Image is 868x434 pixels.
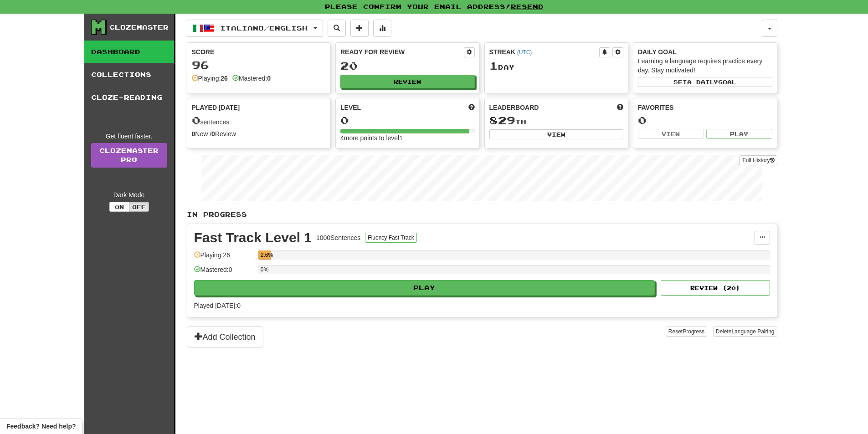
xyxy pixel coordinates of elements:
[194,231,312,245] div: Fast Track Level 1
[194,280,655,296] button: Play
[192,114,200,127] span: 0
[340,133,475,143] div: 4 more points to level 1
[713,327,777,337] button: DeleteLanguage Pairing
[468,103,475,112] span: Score more points to level up
[192,59,326,71] div: 96
[365,233,416,243] button: Fluency Fast Track
[638,56,772,75] div: Learning a language requires practice every day. Stay motivated!
[350,20,369,37] button: Add sentence to collection
[489,47,600,56] div: Streak
[489,60,624,72] div: Day
[194,250,253,266] div: Playing: 26
[187,20,323,37] button: Italiano/English
[489,115,624,127] div: th
[638,129,704,139] button: View
[340,75,475,88] button: Review
[220,24,308,32] span: Italiano / English
[740,155,777,165] button: Full History
[687,79,718,85] span: a daily
[91,132,167,141] div: Get fluent faster.
[638,47,772,56] div: Daily Goal
[617,103,623,112] span: This week in points, UTC
[109,202,129,212] button: On
[221,75,228,82] strong: 26
[187,210,777,219] p: In Progress
[340,47,464,56] div: Ready for Review
[194,302,241,309] span: Played [DATE]: 0
[328,20,346,37] button: Search sentences
[316,233,360,242] div: 1000 Sentences
[129,202,149,212] button: Off
[661,280,770,296] button: Review (20)
[192,129,326,138] div: New / Review
[731,328,774,335] span: Language Pairing
[706,129,772,139] button: Play
[638,115,772,126] div: 0
[517,49,532,56] a: (UTC)
[232,74,271,83] div: Mastered:
[489,114,515,127] span: 829
[666,327,707,337] button: ResetProgress
[340,60,475,71] div: 20
[6,422,76,431] span: Open feedback widget
[192,47,326,56] div: Score
[489,103,539,112] span: Leaderboard
[211,130,215,138] strong: 0
[194,265,253,280] div: Mastered: 0
[192,74,228,83] div: Playing:
[340,115,475,126] div: 0
[373,20,391,37] button: More stats
[187,327,263,347] button: Add Collection
[683,328,704,335] span: Progress
[638,77,772,87] button: Seta dailygoal
[638,103,772,112] div: Favorites
[192,130,195,138] strong: 0
[91,143,167,168] a: ClozemasterPro
[192,115,326,127] div: sentences
[192,103,240,112] span: Played [DATE]
[267,75,271,82] strong: 0
[91,190,167,199] div: Dark Mode
[261,250,271,260] div: 2.6%
[489,129,624,139] button: View
[340,103,361,112] span: Level
[109,23,169,32] div: Clozemaster
[84,63,174,86] a: Collections
[511,3,544,10] a: Resend
[84,86,174,109] a: Cloze-Reading
[84,41,174,63] a: Dashboard
[489,59,498,72] span: 1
